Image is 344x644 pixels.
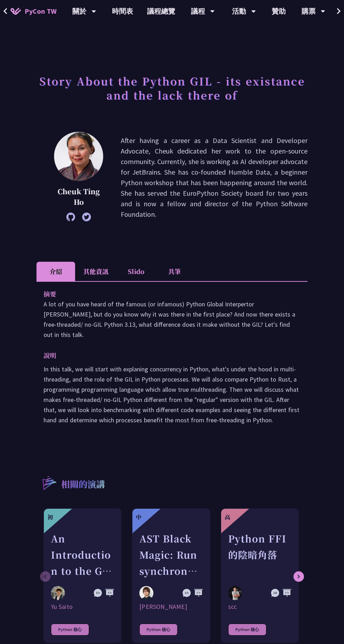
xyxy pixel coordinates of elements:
div: Python 核心 [228,624,266,636]
div: Yu Saito [51,603,114,611]
p: 說明 [44,350,286,360]
div: AST Black Magic: Run synchronous Python code on asynchronous Pyodide [139,531,203,579]
a: PyCon TW [4,2,64,20]
div: scc [228,603,291,611]
p: 摘要 [44,289,286,299]
img: Yu Saito [51,586,65,600]
img: Cheuk Ting Ho [54,132,103,181]
p: After having a career as a Data Scientist and Developer Advocate, Cheuk dedicated her work to the... [121,135,307,220]
a: 中 AST Black Magic: Run synchronous Python code on asynchronous Pyodide Yuichiro Tachibana [PERSON... [132,508,210,643]
p: A lot of you have heard of the famous (or infamous) Python Global Interpertor [PERSON_NAME], but ... [44,299,300,340]
div: An Introduction to the GIL for Python Beginners: Disabling It in Python 3.13 and Leveraging Concu... [51,531,114,579]
div: Python 核心 [139,624,178,636]
div: Python FFI 的陰暗角落 [228,531,291,579]
span: PyCon TW [25,6,57,17]
div: Python 核心 [51,624,89,636]
a: 高 Python FFI 的陰暗角落 scc scc Python 核心 [221,508,299,643]
li: Slido [117,262,155,281]
img: Home icon of PyCon TW 2025 [11,8,21,15]
img: Yuichiro Tachibana [139,586,153,600]
p: 相關的演講 [61,478,105,492]
div: 初 [47,513,53,521]
p: In this talk, we will start with explaning concurrency in Python, what's under the hood in multi-... [44,364,300,425]
p: Cheuk Ting Ho [54,186,103,207]
div: 高 [225,513,230,521]
img: scc [228,586,242,600]
li: 共筆 [155,262,194,281]
img: r3.8d01567.svg [32,466,66,500]
div: [PERSON_NAME] [139,603,203,611]
li: 介紹 [37,262,75,281]
h1: Story About the Python GIL - its existance and the lack there of [37,70,307,105]
div: 中 [136,513,141,521]
a: 初 An Introduction to the GIL for Python Beginners: Disabling It in Python 3.13 and Leveraging Con... [44,508,121,643]
li: 其他資訊 [75,262,117,281]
